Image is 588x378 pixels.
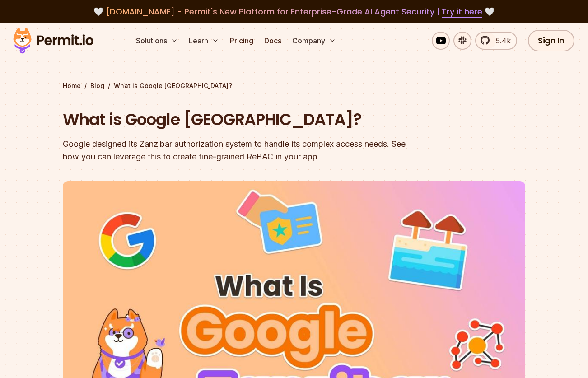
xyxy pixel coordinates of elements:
[63,138,410,163] div: Google designed its Zanzibar authorization system to handle its complex access needs. See how you...
[63,108,410,131] h1: What is Google [GEOGRAPHIC_DATA]?
[442,6,482,18] a: Try it here
[490,35,511,46] span: 5.4k
[528,30,574,51] a: Sign In
[261,32,285,50] a: Docs
[63,81,81,90] a: Home
[475,32,517,50] a: 5.4k
[9,25,98,56] img: Permit logo
[22,5,566,18] div: 🤍 🤍
[63,81,525,90] div: / /
[226,32,257,50] a: Pricing
[185,32,223,50] button: Learn
[289,32,340,50] button: Company
[90,81,104,90] a: Blog
[106,6,482,17] span: [DOMAIN_NAME] - Permit's New Platform for Enterprise-Grade AI Agent Security |
[132,32,182,50] button: Solutions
